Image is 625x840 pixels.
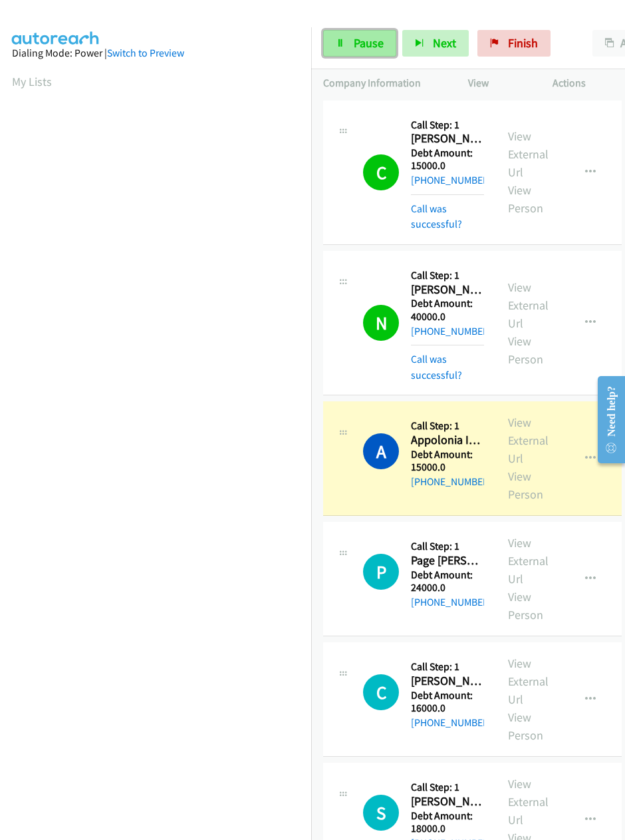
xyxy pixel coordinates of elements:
[411,353,462,381] a: Call was successful?
[433,35,456,51] span: Next
[587,367,625,473] iframe: Resource Center
[363,433,399,469] h1: A
[363,795,399,831] h1: S
[411,674,484,689] h2: [PERSON_NAME] - Credit Card
[468,75,529,91] p: View
[402,30,469,57] button: Next
[553,75,613,91] p: Actions
[12,45,299,61] div: Dialing Mode: Power |
[363,554,399,590] h1: P
[323,30,396,57] a: Pause
[411,448,484,474] h5: Debt Amount: 15000.0
[411,433,484,448] h2: Appolonia Ibewiro - Credit Card
[12,103,311,735] iframe: Dialpad
[411,118,484,132] h5: Call Step: 1
[411,475,492,488] a: [PHONE_NUMBER]
[363,154,399,190] h1: C
[323,75,444,91] p: Company Information
[411,568,484,594] h5: Debt Amount: 24000.0
[411,282,484,298] h2: [PERSON_NAME] - Personal Loan
[508,656,549,707] a: View External Url
[508,776,549,827] a: View External Url
[363,554,399,590] div: The call is yet to be attempted
[508,589,543,622] a: View Person
[411,174,492,186] a: [PHONE_NUMBER]
[411,716,492,729] a: [PHONE_NUMBER]
[411,809,484,835] h5: Debt Amount: 18000.0
[411,689,484,715] h5: Debt Amount: 16000.0
[354,35,384,51] span: Pause
[411,419,484,433] h5: Call Step: 1
[411,553,484,568] h2: Page [PERSON_NAME] - Credit Card
[477,30,551,57] a: Finish
[411,794,484,809] h2: [PERSON_NAME] - Credit Card
[411,297,484,323] h5: Debt Amount: 40000.0
[508,280,549,331] a: View External Url
[508,128,549,180] a: View External Url
[363,674,399,710] h1: C
[363,305,399,341] h1: N
[508,35,538,51] span: Finish
[411,540,484,553] h5: Call Step: 1
[107,47,184,59] a: Switch to Preview
[411,146,484,172] h5: Debt Amount: 15000.0
[411,269,484,282] h5: Call Step: 1
[508,710,543,743] a: View Person
[411,202,462,231] a: Call was successful?
[508,469,543,502] a: View Person
[508,333,543,367] a: View Person
[411,131,484,146] h2: [PERSON_NAME] - Personal Loan
[508,535,549,586] a: View External Url
[508,415,549,466] a: View External Url
[411,660,484,674] h5: Call Step: 1
[411,325,492,337] a: [PHONE_NUMBER]
[12,74,52,89] a: My Lists
[411,781,484,794] h5: Call Step: 1
[508,182,543,216] a: View Person
[411,596,492,608] a: [PHONE_NUMBER]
